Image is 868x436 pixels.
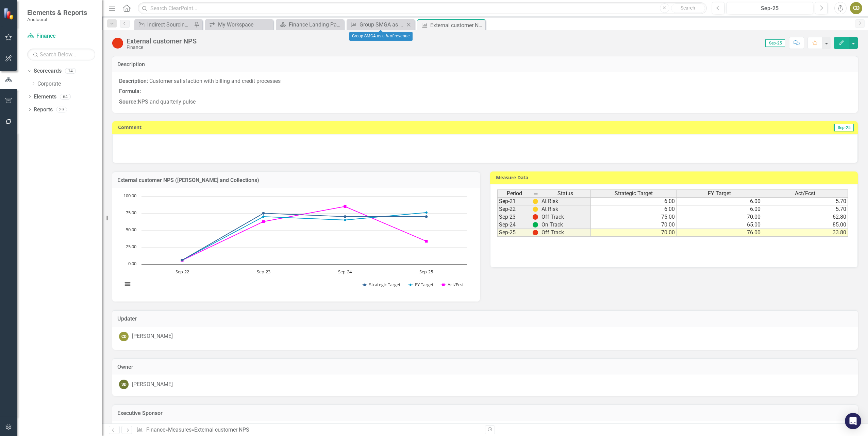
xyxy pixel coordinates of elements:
[147,20,192,29] div: Indirect Sourcing Initiative
[176,269,189,275] text: Sep-22
[112,38,123,49] img: Off Track
[119,88,141,94] strong: Formula:
[677,221,762,229] td: 65.00
[119,193,473,295] div: Chart. Highcharts interactive chart.
[591,229,677,237] td: 70.00
[348,20,404,29] a: Group SMGA as a % of revenue
[850,2,862,14] button: CD
[497,213,531,221] td: Sep-23
[677,213,762,221] td: 70.00
[441,281,464,288] button: Show Act/Fcst
[123,279,132,289] button: View chart menu, Chart
[278,20,342,29] a: Finance Landing Page
[834,124,854,131] span: Sep-25
[591,213,677,221] td: 75.00
[218,20,271,29] div: My Workspace
[507,190,522,197] span: Period
[127,37,197,45] div: External customer NPS
[117,410,853,416] h3: Executive Sponsor
[425,240,428,243] path: Sep-25, 33.8. Act/Fcst.
[496,175,854,180] h3: Measure Data
[119,193,470,295] svg: Interactive chart
[762,229,848,237] td: 33.80
[727,2,813,14] button: Sep-25
[126,226,136,233] text: 50.00
[540,213,591,221] td: Off Track
[762,213,848,221] td: 62.80
[765,39,785,47] span: Sep-25
[591,221,677,229] td: 70.00
[425,211,428,214] path: Sep-25, 76. FY Target.
[262,215,265,218] path: Sep-23, 70. FY Target.
[408,281,434,288] button: Show FY Target
[533,191,538,197] img: 8DAGhfEEPCf229AAAAAElFTkSuQmCC
[119,78,148,84] strong: Description:
[34,106,53,114] a: Reports
[257,269,270,275] text: Sep-23
[425,215,428,218] path: Sep-25, 70. Strategic Target.
[845,413,861,429] div: Open Intercom Messenger
[540,205,591,213] td: At Risk
[681,5,695,11] span: Search
[194,426,249,433] div: External customer NPS
[27,8,87,17] span: Elements & Reports
[34,67,62,75] a: Scorecards
[708,190,731,197] span: FY Target
[117,61,853,68] h3: Description
[762,205,848,213] td: 5.70
[181,259,184,261] path: Sep-22, 6. Strategic Target.
[762,197,848,205] td: 5.70
[338,269,352,275] text: Sep-24
[591,197,677,205] td: 6.00
[533,214,538,220] img: Ft89tzOffuf3t9w4O5XSOn+DzgEp2gbXdAmAAAAAElFTkSuQmCC
[117,364,853,370] h3: Owner
[60,94,71,99] div: 64
[557,190,573,197] span: Status
[497,197,531,205] td: Sep-21
[419,269,433,275] text: Sep-25
[362,281,401,288] button: Show Strategic Target
[344,219,347,221] path: Sep-24, 65. FY Target.
[119,332,129,341] div: CD
[262,220,265,223] path: Sep-23, 62.8. Act/Fcst.
[497,205,531,213] td: Sep-22
[262,212,265,215] path: Sep-23, 75. Strategic Target.
[497,221,531,229] td: Sep-24
[3,8,15,20] img: ClearPoint Strategy
[27,49,95,60] input: Search Below...
[615,190,653,197] span: Strategic Target
[533,222,538,228] img: UIytQAAABt0RVh0U29mdHdhcmUAQVBORyBBc3NlbWJsZXIgMy4wXkUsHAAAAABJRU5ErkJggg==
[540,229,591,237] td: Off Track
[677,197,762,205] td: 6.00
[671,3,705,13] button: Search
[56,107,67,112] div: 29
[119,98,138,105] strong: Source:
[117,177,475,183] h3: External customer NPS ([PERSON_NAME] and Collections)
[533,199,538,204] img: Yx0AAAAASUVORK5CYII=
[349,32,413,41] div: Group SMGA as a % of revenue
[136,20,192,29] a: Indirect Sourcing Initiative
[126,210,136,216] text: 75.00
[34,93,56,101] a: Elements
[344,205,347,208] path: Sep-24, 85. Act/Fcst.
[132,381,173,388] div: [PERSON_NAME]
[127,45,197,50] div: Finance
[123,193,136,199] text: 100.00
[795,190,815,197] span: Act/Fcst
[117,316,853,322] h3: Updater
[119,77,851,87] p: Customer satisfaction with billing and credit processes
[168,426,191,433] a: Measures
[65,68,76,74] div: 14
[430,21,484,30] div: External customer NPS
[591,205,677,213] td: 6.00
[344,215,347,218] path: Sep-24, 70. Strategic Target.
[146,426,165,433] a: Finance
[126,243,136,250] text: 25.00
[118,125,509,130] h3: Comment
[27,17,87,22] small: Aristocrat
[132,332,173,340] div: [PERSON_NAME]
[207,20,271,29] a: My Workspace
[677,229,762,237] td: 76.00
[540,197,591,205] td: At Risk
